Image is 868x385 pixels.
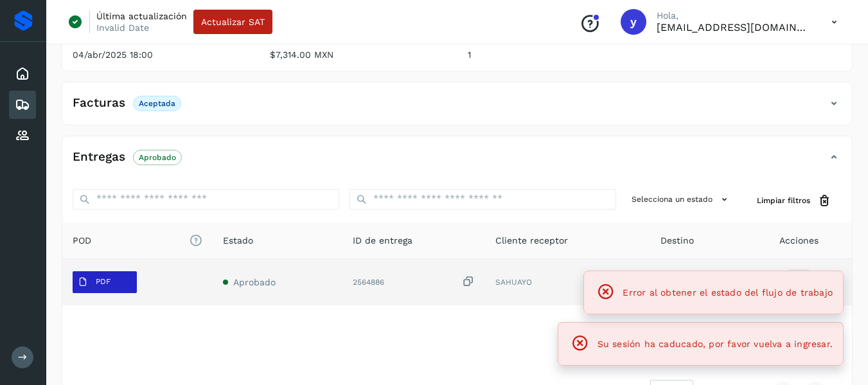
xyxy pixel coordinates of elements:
[495,234,568,247] span: Cliente receptor
[747,189,842,213] button: Limpiar filtros
[660,234,694,247] span: Destino
[62,147,852,179] div: EntregasAprobado
[139,153,176,162] p: Aprobado
[757,195,810,206] span: Limpiar filtros
[9,121,36,150] div: Proveedores
[73,234,202,247] span: POD
[73,150,125,165] h4: Entregas
[201,17,265,26] span: Actualizar SAT
[779,234,819,247] span: Acciones
[62,93,852,125] div: FacturasAceptada
[193,10,272,34] button: Actualizar SAT
[657,21,811,33] p: yortega@niagarawater.com
[9,91,36,119] div: Embarques
[623,287,833,298] span: Error al obtener el estado del flujo de trabajo
[73,271,137,293] button: PDF
[139,99,175,108] p: Aceptada
[9,60,36,88] div: Inicio
[353,275,475,289] div: 2564886
[353,234,412,247] span: ID de entrega
[485,259,650,305] td: SAHUAYO
[96,22,149,33] p: Invalid Date
[233,277,276,287] span: Aprobado
[223,234,253,247] span: Estado
[96,10,187,22] p: Última actualización
[468,49,644,60] p: 1
[657,10,811,21] p: Hola,
[96,277,111,286] p: PDF
[650,259,746,305] td: TECATE
[73,49,249,60] p: 04/abr/2025 18:00
[626,189,736,210] button: Selecciona un estado
[73,96,125,111] h4: Facturas
[598,339,833,349] span: Su sesión ha caducado, por favor vuelva a ingresar.
[270,49,447,60] p: $7,314.00 MXN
